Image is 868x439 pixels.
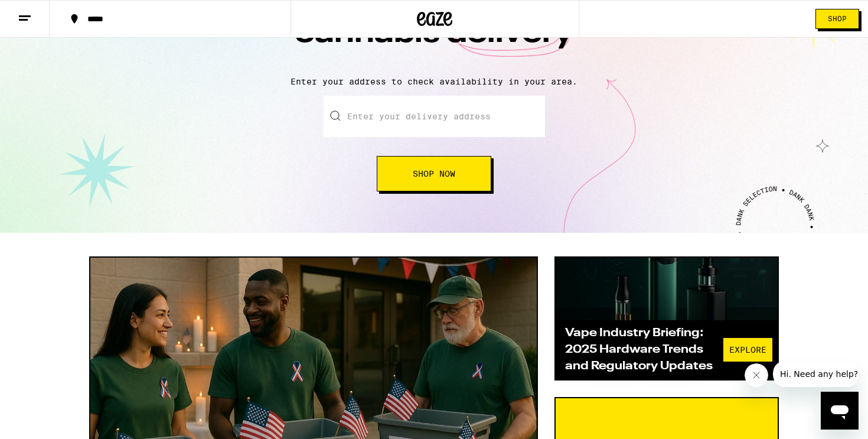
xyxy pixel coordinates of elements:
a: Vape Industry Briefing: 2025 Hardware Trends and Regulatory UpdatesExplore [554,256,779,381]
a: Shop [807,9,868,29]
button: Explore [723,337,773,362]
p: Enter your address to check availability in your area. [12,77,856,86]
span: Shop Now [413,170,455,178]
input: Enter your delivery address [324,96,545,137]
div: Vape Industry Briefing: 2025 Hardware Trends and Regulatory Updates [565,325,723,375]
iframe: Button to launch messaging window [821,392,859,430]
iframe: Close message [745,363,768,387]
span: Explore [729,346,766,354]
button: Shop Now [377,156,491,191]
span: Shop [828,15,847,22]
button: Shop [815,9,859,29]
iframe: Message from company [773,361,859,387]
